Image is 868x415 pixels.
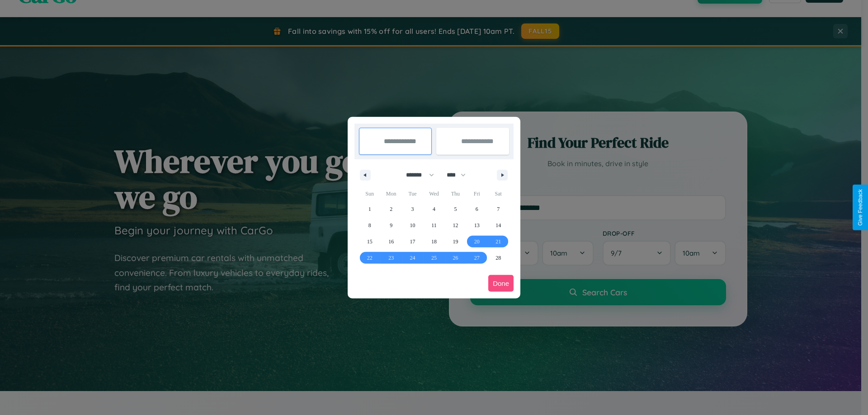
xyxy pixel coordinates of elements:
[380,250,401,266] button: 23
[359,187,380,201] span: Sun
[390,217,392,233] span: 9
[453,217,458,233] span: 12
[402,233,423,250] button: 17
[433,201,435,217] span: 4
[368,217,371,233] span: 8
[488,217,509,233] button: 14
[388,233,394,250] span: 16
[359,233,380,250] button: 15
[380,201,401,217] button: 2
[367,250,373,266] span: 22
[431,233,437,250] span: 18
[423,217,444,233] button: 11
[359,250,380,266] button: 22
[402,201,423,217] button: 3
[857,189,863,226] div: Give Feedback
[445,217,466,233] button: 12
[431,217,437,233] span: 11
[380,217,401,233] button: 9
[495,217,501,233] span: 14
[410,233,415,250] span: 17
[367,233,373,250] span: 15
[390,201,392,217] span: 2
[423,233,444,250] button: 18
[466,233,487,250] button: 20
[368,201,371,217] span: 1
[453,233,458,250] span: 19
[453,250,458,266] span: 26
[495,233,501,250] span: 21
[474,233,480,250] span: 20
[380,233,401,250] button: 16
[410,250,415,266] span: 24
[488,233,509,250] button: 21
[445,201,466,217] button: 5
[466,187,487,201] span: Fri
[488,187,509,201] span: Sat
[488,201,509,217] button: 7
[402,217,423,233] button: 10
[423,187,444,201] span: Wed
[466,201,487,217] button: 6
[388,250,394,266] span: 23
[402,250,423,266] button: 24
[402,187,423,201] span: Tue
[474,217,480,233] span: 13
[466,250,487,266] button: 27
[476,201,478,217] span: 6
[474,250,480,266] span: 27
[466,217,487,233] button: 13
[454,201,457,217] span: 5
[445,250,466,266] button: 26
[411,201,414,217] span: 3
[488,275,514,292] button: Done
[359,217,380,233] button: 8
[410,217,415,233] span: 10
[445,187,466,201] span: Thu
[423,250,444,266] button: 25
[445,233,466,250] button: 19
[380,187,401,201] span: Mon
[497,201,500,217] span: 7
[423,201,444,217] button: 4
[359,201,380,217] button: 1
[488,250,509,266] button: 28
[495,250,501,266] span: 28
[431,250,437,266] span: 25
